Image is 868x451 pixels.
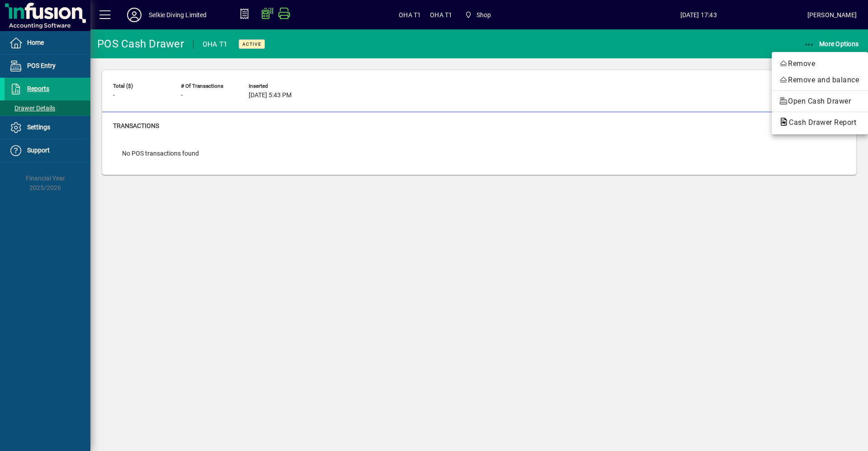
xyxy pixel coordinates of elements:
span: Cash Drawer Report [779,118,861,127]
button: Remove and balance [772,72,868,88]
span: Remove [779,58,861,69]
span: Remove and balance [779,75,861,85]
span: Open Cash Drawer [779,96,861,107]
button: Open Cash Drawer [772,93,868,109]
button: Remove [772,56,868,72]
